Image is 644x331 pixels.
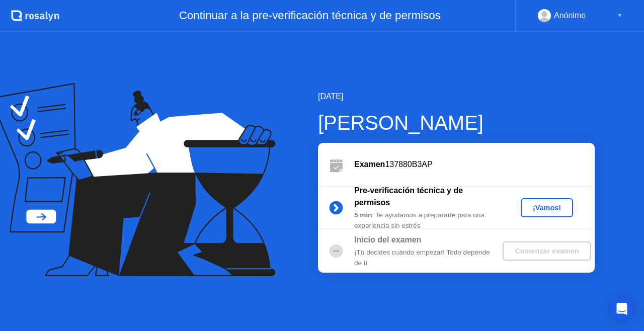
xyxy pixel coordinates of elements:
div: ¡Tú decides cuándo empezar! Todo depende de ti [354,247,499,268]
div: [PERSON_NAME] [318,108,595,138]
div: [DATE] [318,91,595,103]
div: Anónimo [554,9,586,22]
b: Pre-verificación técnica y de permisos [354,186,463,207]
button: ¡Vamos! [521,198,573,217]
b: Examen [354,160,385,169]
div: Comenzar examen [507,247,587,255]
div: ¡Vamos! [525,204,569,212]
div: ▼ [617,9,622,22]
div: Open Intercom Messenger [610,297,634,321]
button: Comenzar examen [503,241,591,261]
div: : Te ayudamos a prepararte para una experiencia sin estrés [354,210,499,231]
div: 137880B3AP [354,158,595,171]
b: 5 min [354,211,372,219]
b: Inicio del examen [354,235,421,244]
